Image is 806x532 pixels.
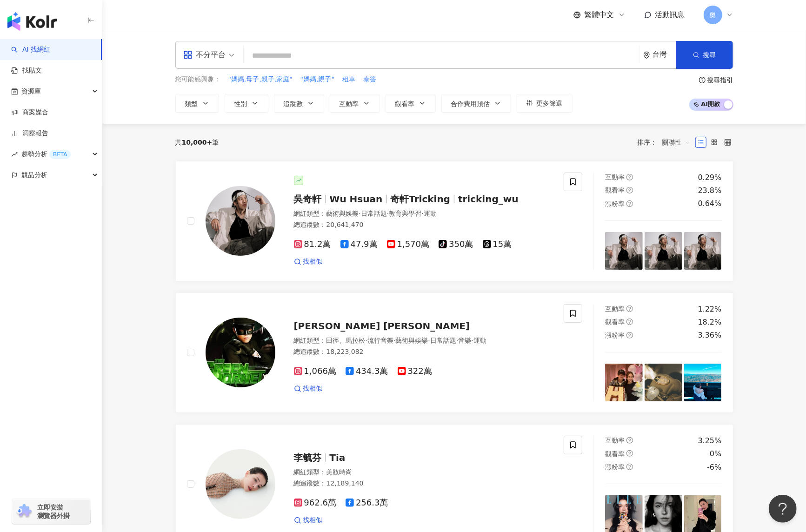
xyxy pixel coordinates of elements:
[710,449,721,459] div: 0%
[458,337,471,344] span: 音樂
[21,144,71,165] span: 趨勢分析
[605,450,625,458] span: 觀看率
[684,364,722,401] img: post-image
[294,209,553,219] div: 網紅類型 ：
[626,319,633,325] span: question-circle
[483,239,512,249] span: 15萬
[294,193,322,205] span: 吳奇軒
[346,366,388,376] span: 434.3萬
[710,10,716,20] span: 奧
[645,232,682,270] img: post-image
[387,210,389,217] span: ·
[11,108,48,117] a: 商案媒合
[703,51,716,59] span: 搜尋
[342,75,355,84] span: 租車
[11,129,48,138] a: 洞察報告
[175,293,733,413] a: KOL Avatar[PERSON_NAME] [PERSON_NAME]網紅類型：田徑、馬拉松·流行音樂·藝術與娛樂·日常話題·音樂·運動總追蹤數：18,223,0821,066萬434.3萬...
[605,318,625,326] span: 觀看率
[698,173,722,183] div: 0.29%
[294,452,322,463] span: 李毓芬
[441,94,511,113] button: 合作費用預估
[605,332,625,339] span: 漲粉率
[605,186,625,194] span: 觀看率
[294,220,553,230] div: 總追蹤數 ： 20,641,470
[300,75,334,84] span: "媽媽,親子"
[605,232,643,270] img: post-image
[21,165,47,186] span: 競品分析
[456,337,458,344] span: ·
[294,498,337,508] span: 962.6萬
[366,337,367,344] span: ·
[330,94,380,113] button: 互動率
[653,51,676,59] div: 台灣
[390,193,450,205] span: 奇軒Tricking
[698,186,722,196] div: 23.8%
[395,100,415,107] span: 觀看率
[389,210,421,217] span: 教育與學習
[225,94,268,113] button: 性別
[363,74,377,85] button: 泰簽
[12,499,90,524] a: chrome extension立即安裝 瀏覽器外掛
[698,199,722,209] div: 0.64%
[699,77,706,83] span: question-circle
[7,12,57,31] img: logo
[294,336,553,346] div: 網紅類型 ：
[206,186,275,256] img: KOL Avatar
[21,81,41,102] span: 資源庫
[585,10,614,20] span: 繁體中文
[228,75,293,84] span: "媽媽,母子,親子,家庭"
[363,75,376,84] span: 泰簽
[175,161,733,281] a: KOL Avatar吳奇軒Wu Hsuan奇軒Trickingtricking_wu網紅類型：藝術與娛樂·日常話題·教育與學習·運動總追蹤數：20,641,47081.2萬47.9萬1,570萬...
[175,94,219,113] button: 類型
[684,232,722,270] img: post-image
[294,479,553,488] div: 總追蹤數 ： 12,189,140
[451,100,490,107] span: 合作費用預估
[769,495,797,523] iframe: Help Scout Beacon - Open
[605,364,643,401] img: post-image
[439,239,473,249] span: 350萬
[274,94,324,113] button: 追蹤數
[183,50,193,60] span: appstore
[228,74,293,85] button: "媽媽,母子,親子,家庭"
[330,193,383,205] span: Wu Hsuan
[303,516,323,525] span: 找相似
[294,516,323,525] a: 找相似
[698,330,722,340] div: 3.36%
[626,450,633,457] span: question-circle
[359,210,361,217] span: ·
[183,47,226,62] div: 不分平台
[626,187,633,193] span: question-circle
[626,464,633,470] span: question-circle
[294,347,553,357] div: 總追蹤數 ： 18,223,082
[605,305,625,313] span: 互動率
[707,462,721,472] div: -6%
[175,139,219,146] div: 共 筆
[340,239,378,249] span: 47.9萬
[698,304,722,314] div: 1.22%
[517,94,573,113] button: 更多篩選
[326,468,353,476] span: 美妝時尚
[676,41,733,69] button: 搜尋
[626,174,633,180] span: question-circle
[471,337,473,344] span: ·
[185,100,198,107] span: 類型
[340,100,359,107] span: 互動率
[300,74,335,85] button: "媽媽,親子"
[626,437,633,444] span: question-circle
[698,436,722,446] div: 3.25%
[393,337,395,344] span: ·
[11,45,50,54] a: searchAI 找網紅
[294,366,337,376] span: 1,066萬
[294,239,331,249] span: 81.2萬
[626,200,633,207] span: question-circle
[303,257,323,266] span: 找相似
[473,337,486,344] span: 運動
[367,337,393,344] span: 流行音樂
[11,151,18,158] span: rise
[421,210,423,217] span: ·
[424,210,437,217] span: 運動
[395,337,428,344] span: 藝術與娛樂
[707,76,733,84] div: 搜尋指引
[387,239,430,249] span: 1,570萬
[346,498,388,508] span: 256.3萬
